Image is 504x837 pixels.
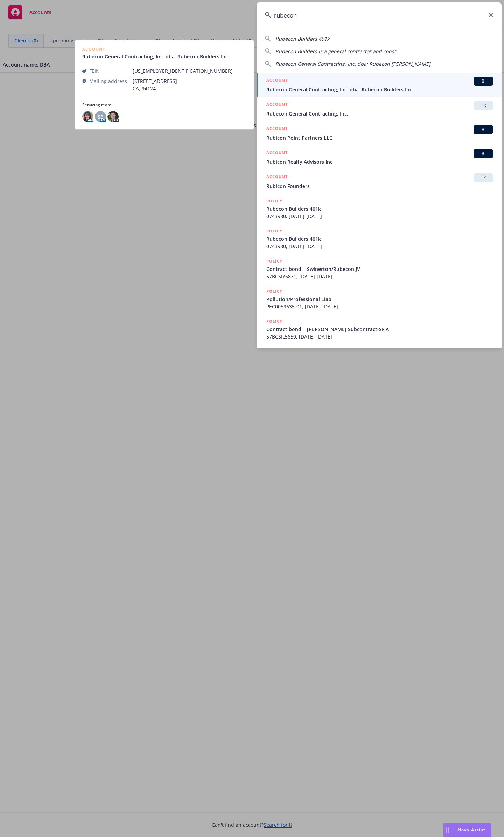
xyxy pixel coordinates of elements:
span: 57BCSIL5650, [DATE]-[DATE] [266,333,493,340]
h5: ACCOUNT [266,125,288,133]
span: Pollution/Professional Liab [266,295,493,303]
h5: ACCOUNT [266,173,288,182]
h5: POLICY [266,318,282,325]
span: Rubicon Founders [266,182,493,190]
h5: ACCOUNT [266,77,288,85]
span: Contract bond | [PERSON_NAME] Subcontract-SFIA [266,326,493,333]
span: Rubecon General Contracting, Inc. dba: Rubecon [PERSON_NAME] [275,61,430,67]
h5: POLICY [266,288,282,295]
span: Rubecon Builders is a general contractor and const [275,48,396,55]
span: Contract bond | Swinerton/Rubecon JV [266,265,493,273]
span: Rubecon Builders 401k [275,35,329,42]
span: BI [476,126,490,133]
a: ACCOUNTBIRubicon Realty Advisors Inc [257,145,502,169]
span: TR [476,102,490,109]
a: POLICYContract bond | [PERSON_NAME] Subcontract-SFIA57BCSIL5650, [DATE]-[DATE] [257,314,502,344]
span: Rubicon Realty Advisors Inc [266,158,493,166]
button: Nova Assist [443,823,491,837]
h5: POLICY [266,228,282,235]
span: Rubecon General Contracting, Inc. dba: Rubecon Builders Inc. [266,86,493,93]
input: Search... [257,2,502,28]
span: Nova Assist [458,827,485,833]
span: TR [476,175,490,181]
span: Rubicon Point Partners LLC [266,134,493,141]
h5: ACCOUNT [266,149,288,158]
span: 57BCSIY6831, [DATE]-[DATE] [266,273,493,280]
a: POLICYContract bond | Swinerton/Rubecon JV57BCSIY6831, [DATE]-[DATE] [257,254,502,284]
h5: POLICY [266,258,282,265]
a: ACCOUNTTRRubecon General Contracting, Inc. [257,97,502,121]
a: ACCOUNTBIRubicon Point Partners LLC [257,121,502,145]
span: Rubecon Builders 401k [266,235,493,243]
span: Rubecon Builders 401k [266,205,493,212]
a: POLICYRubecon Builders 401k0743980, [DATE]-[DATE] [257,194,502,224]
span: BI [476,151,490,157]
a: POLICYRubecon Builders 401k0743980, [DATE]-[DATE] [257,224,502,254]
a: ACCOUNTTRRubicon Founders [257,169,502,194]
a: POLICYPollution/Professional LiabPEC0059635-01, [DATE]-[DATE] [257,284,502,314]
span: PEC0059635-01, [DATE]-[DATE] [266,303,493,310]
span: 0743980, [DATE]-[DATE] [266,212,493,220]
span: Rubecon General Contracting, Inc. [266,110,493,117]
h5: POLICY [266,197,282,204]
a: ACCOUNTBIRubecon General Contracting, Inc. dba: Rubecon Builders Inc. [257,73,502,97]
span: BI [476,78,490,84]
div: Drag to move [443,823,452,837]
h5: ACCOUNT [266,101,288,109]
span: 0743980, [DATE]-[DATE] [266,243,493,250]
